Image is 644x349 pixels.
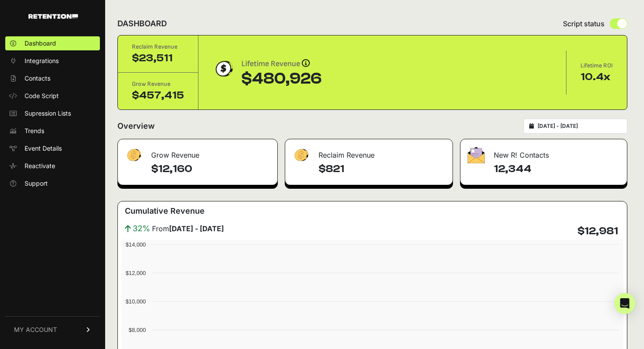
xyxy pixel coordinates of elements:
img: fa-dollar-13500eef13a19c4ab2b9ed9ad552e47b0d9fc28b02b83b90ba0e00f96d6372e9.png [292,147,310,164]
div: 10.4x [580,70,613,84]
div: $23,511 [132,51,184,65]
div: $457,415 [132,88,184,102]
img: Retention.com [28,14,78,19]
span: Dashboard [25,39,56,48]
text: $12,000 [126,270,146,276]
a: Supression Lists [5,106,100,120]
div: Lifetime ROI [580,61,613,70]
div: Reclaim Revenue [285,139,453,166]
div: Grow Revenue [118,139,277,166]
a: MY ACCOUNT [5,316,100,343]
h4: $821 [318,162,446,176]
a: Code Script [5,89,100,103]
img: dollar-coin-05c43ed7efb7bc0c12610022525b4bbbb207c7efeef5aecc26f025e68dcafac9.png [212,58,234,80]
div: Lifetime Revenue [241,58,322,70]
h2: DASHBOARD [117,18,167,30]
strong: [DATE] - [DATE] [169,224,224,233]
h3: Cumulative Revenue [125,205,205,217]
text: $14,000 [126,241,146,248]
h2: Overview [117,120,155,132]
img: fa-dollar-13500eef13a19c4ab2b9ed9ad552e47b0d9fc28b02b83b90ba0e00f96d6372e9.png [125,147,142,164]
a: Integrations [5,54,100,68]
a: Dashboard [5,36,100,50]
span: Support [25,179,48,188]
a: Support [5,176,100,190]
span: Code Script [25,92,59,100]
span: 32% [133,222,150,235]
h4: $12,981 [577,224,618,238]
span: Integrations [25,56,59,65]
a: Reactivate [5,159,100,173]
span: Script status [563,18,605,29]
a: Contacts [5,71,100,85]
span: Contacts [25,74,50,83]
span: Event Details [25,144,62,153]
div: Open Intercom Messenger [614,293,635,314]
text: $10,000 [126,298,146,305]
span: Supression Lists [25,109,71,118]
div: New R! Contacts [460,139,627,166]
span: MY ACCOUNT [14,325,57,334]
h4: 12,344 [494,162,620,176]
div: Reclaim Revenue [132,42,184,51]
img: fa-envelope-19ae18322b30453b285274b1b8af3d052b27d846a4fbe8435d1a52b978f639a2.png [467,147,485,163]
a: Event Details [5,141,100,155]
text: $8,000 [129,327,146,333]
span: Reactivate [25,162,55,170]
div: $480,926 [241,70,322,88]
a: Trends [5,124,100,138]
span: From [152,223,224,234]
div: Grow Revenue [132,80,184,88]
h4: $12,160 [151,162,270,176]
span: Trends [25,127,44,135]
